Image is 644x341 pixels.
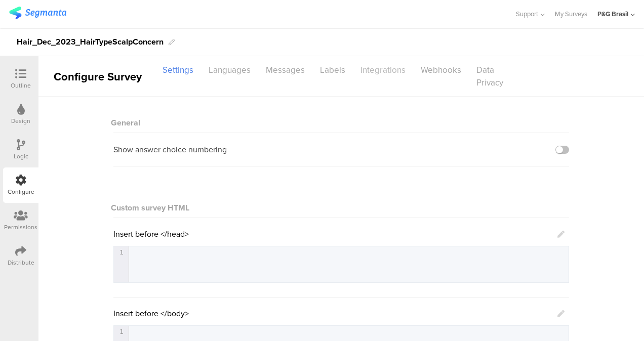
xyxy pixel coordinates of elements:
[258,61,312,79] div: Messages
[114,248,128,256] div: 1
[113,228,189,240] span: Insert before </head>
[113,107,569,133] div: General
[17,34,164,50] div: Hair_Dec_2023_HairTypeScalpConcern
[113,144,227,155] div: Show answer choice numbering
[201,61,258,79] div: Languages
[353,61,413,79] div: Integrations
[14,152,28,161] div: Logic
[469,61,528,92] div: Data Privacy
[113,308,189,319] span: Insert before </body>
[38,68,155,85] div: Configure Survey
[114,328,128,335] div: 1
[9,7,66,19] img: segmanta logo
[11,116,30,125] div: Design
[4,223,37,232] div: Permissions
[516,9,538,19] span: Support
[597,9,628,19] div: P&G Brasil
[8,187,34,196] div: Configure
[312,61,353,79] div: Labels
[8,258,34,267] div: Distribute
[155,61,201,79] div: Settings
[113,202,569,214] div: Custom survey HTML
[413,61,469,79] div: Webhooks
[11,81,31,90] div: Outline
